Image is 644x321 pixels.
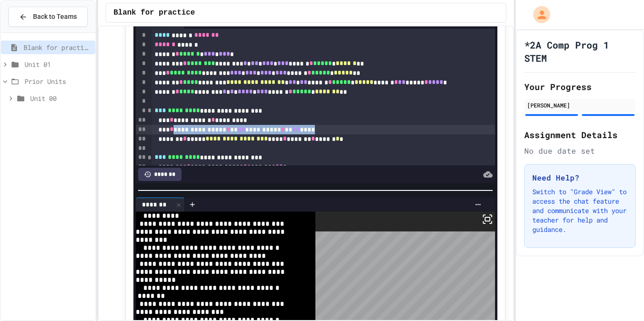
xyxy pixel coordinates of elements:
[524,80,636,93] h2: Your Progress
[8,7,88,27] button: Back to Teams
[30,93,91,103] span: Unit 00
[532,187,627,234] p: Switch to "Grade View" to access the chat feature and communicate with your teacher for help and ...
[25,59,91,69] span: Unit 01
[532,172,627,183] h3: Need Help?
[523,4,553,25] div: My Account
[524,145,636,156] div: No due date set
[114,7,195,18] span: Blank for practice
[33,12,77,22] span: Back to Teams
[524,128,636,141] h2: Assignment Details
[527,101,633,109] div: [PERSON_NAME]
[24,42,91,52] span: Blank for practice
[25,76,91,86] span: Prior Units
[524,38,636,65] h1: *2A Comp Prog 1 STEM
